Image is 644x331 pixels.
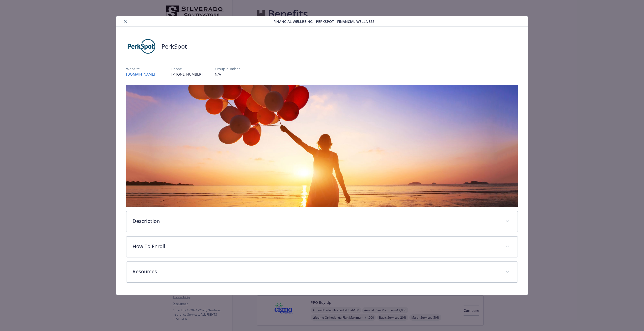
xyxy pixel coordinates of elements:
a: [DOMAIN_NAME] [126,72,159,77]
p: Resources [132,268,499,275]
p: Phone [171,66,203,72]
div: details for plan Financial Wellbeing - PerkSpot - Financial Wellness [64,16,580,295]
button: close [122,18,128,24]
div: Description [126,211,517,232]
img: banner [126,85,518,207]
p: Description [132,217,499,225]
p: [PHONE_NUMBER] [171,72,203,77]
div: How To Enroll [126,237,517,257]
p: Website [126,66,159,72]
h2: PerkSpot [162,42,187,51]
img: PerkSpot [126,39,156,54]
div: Resources [126,262,517,282]
span: Financial Wellbeing - PerkSpot - Financial Wellness [274,19,374,24]
p: Group number [215,66,240,72]
p: N/A [215,72,240,77]
p: How To Enroll [132,243,499,250]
